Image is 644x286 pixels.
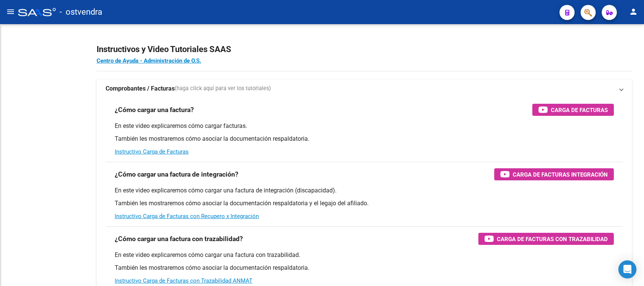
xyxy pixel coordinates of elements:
[6,7,15,16] mat-icon: menu
[97,80,632,98] mat-expansion-panel-header: Comprobantes / Facturas(haga click aquí para ver los tutoriales)
[115,213,259,220] a: Instructivo Carga de Facturas con Recupero x Integración
[60,4,102,20] span: - ostvendra
[629,7,638,16] mat-icon: person
[115,135,614,143] p: También les mostraremos cómo asociar la documentación respaldatoria.
[513,170,608,179] span: Carga de Facturas Integración
[115,148,189,155] a: Instructivo Carga de Facturas
[175,85,271,93] span: (haga click aquí para ver los tutoriales)
[494,168,614,180] button: Carga de Facturas Integración
[115,199,614,208] p: También les mostraremos cómo asociar la documentación respaldatoria y el legajo del afiliado.
[115,264,614,272] p: También les mostraremos cómo asociar la documentación respaldatoria.
[97,42,632,57] h2: Instructivos y Video Tutoriales SAAS
[115,122,614,130] p: En este video explicaremos cómo cargar facturas.
[106,85,175,93] strong: Comprobantes / Facturas
[115,277,252,284] a: Instructivo Carga de Facturas con Trazabilidad ANMAT
[551,105,608,115] span: Carga de Facturas
[618,260,636,278] div: Open Intercom Messenger
[115,186,614,195] p: En este video explicaremos cómo cargar una factura de integración (discapacidad).
[532,104,614,116] button: Carga de Facturas
[115,169,238,180] h3: ¿Cómo cargar una factura de integración?
[115,234,243,244] h3: ¿Cómo cargar una factura con trazabilidad?
[478,233,614,245] button: Carga de Facturas con Trazabilidad
[115,251,614,259] p: En este video explicaremos cómo cargar una factura con trazabilidad.
[97,57,201,64] a: Centro de Ayuda - Administración de O.S.
[115,105,194,115] h3: ¿Cómo cargar una factura?
[497,234,608,244] span: Carga de Facturas con Trazabilidad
